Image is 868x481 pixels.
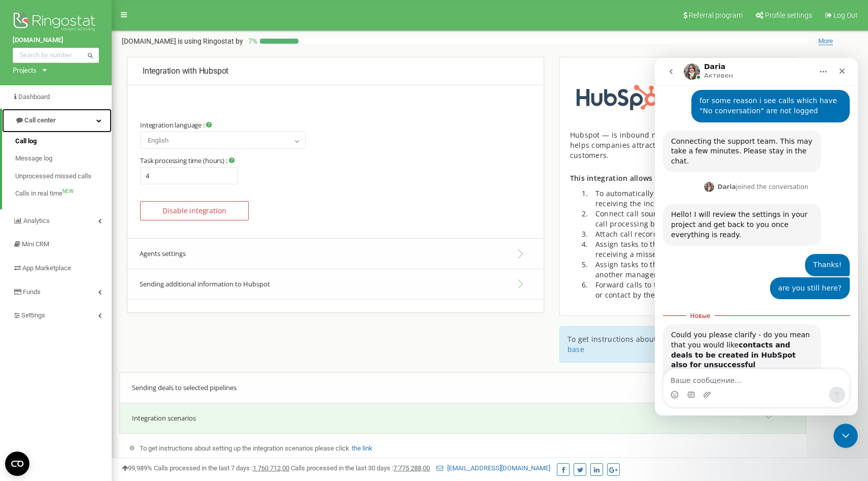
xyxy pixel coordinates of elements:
input: Search by number [13,48,99,63]
span: Unprocessed missed calls [15,172,91,181]
span: Referral program [689,11,743,19]
span: Profile settings [765,11,812,19]
span: Calls in real time [15,189,62,199]
span: 99,989% [122,464,152,472]
p: To get instructions about integration please go to [567,334,791,355]
label: Integration language : [140,121,212,129]
span: Settings [21,311,45,319]
span: Calls processed in the last 30 days : [291,464,430,472]
span: Log Out [833,11,858,19]
div: Projects [13,66,37,75]
span: Call center [24,116,56,124]
span: English [140,132,306,149]
span: Funds [23,288,41,296]
div: Hubspot — is inbound marketing and sales software that helps companies attract visitors, convert ... [570,130,788,161]
button: Open CMP widget [5,452,29,476]
span: Call log [15,137,37,146]
p: 7 % [243,36,260,46]
p: This integration allows you: [570,173,788,183]
li: Assign tasks to the responsible manager if the another manager answered the incoming phone call. [590,260,788,280]
li: Connect call sources to the contact / deal to optimize call processing by sales reps; [590,209,788,229]
a: [DOMAIN_NAME] [13,36,99,45]
span: is using Ringostat by [178,37,243,45]
a: Message log [15,150,112,168]
p: [DOMAIN_NAME] [122,36,243,46]
a: Call log [15,133,112,150]
a: knowledge base [567,334,781,354]
li: Attach call recordings to the task; [590,229,788,239]
span: Calls processed in the last 7 days : [154,464,289,472]
span: Analytics [23,217,50,225]
button: Agents settings [127,238,544,269]
button: Sending additional information to Hubspot [127,269,544,300]
a: Unprocessed missed calls [15,168,112,185]
span: More [818,37,833,45]
span: Sending deals to selected pipelines [132,383,237,392]
img: Ringostat logo [13,10,99,36]
a: Call center [2,109,112,133]
span: Message log [15,154,52,164]
span: Dashboard [18,93,50,101]
span: Mini CRM [22,240,49,248]
li: Forward calls to the manager responsible for a deal or contact by the client's number [590,280,788,300]
li: To automatically create a deal / contact when receiving the incoming call from the new client; [590,188,788,209]
label: Task processing time (hours) : [140,156,235,165]
a: [EMAIL_ADDRESS][DOMAIN_NAME] [437,464,550,472]
iframe: Intercom live chat [833,424,858,448]
span: App Marketplace [22,264,71,272]
p: Integration with Hubspot [143,66,528,77]
iframe: Intercom live chat [655,58,858,415]
span: Integration scenarios [132,413,196,423]
button: Disable integration [140,201,249,220]
span: To get instructions about setting up the integration scenarios please click [140,444,349,452]
span: the link [352,444,373,452]
a: Calls in real timeNEW [15,185,112,203]
u: 1 760 712,00 [253,464,289,472]
li: Assign tasks to the responsible manager when receiving a missed call; [590,239,788,260]
img: image [570,78,673,117]
span: English [144,134,302,148]
a: the link [349,444,373,452]
u: 7 775 288,00 [393,464,430,472]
